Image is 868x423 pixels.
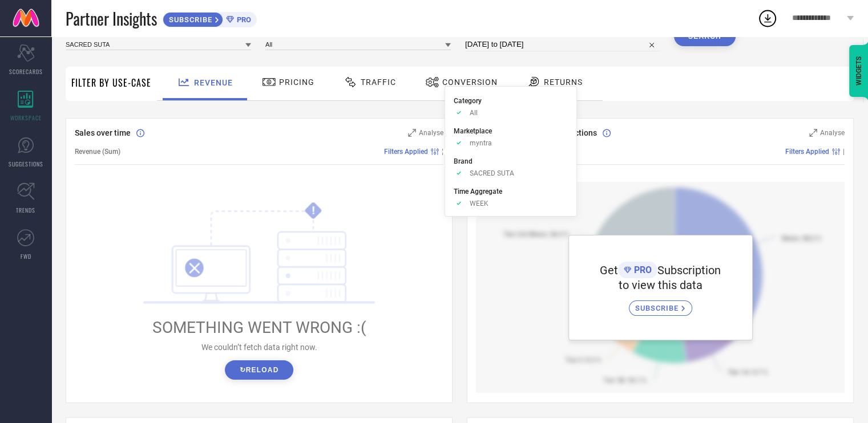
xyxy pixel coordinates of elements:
span: Traffic [361,78,396,87]
span: SUBSCRIBE [635,304,681,312]
button: Search [674,27,736,46]
span: SUGGESTIONS [9,160,43,168]
span: | [843,148,845,156]
span: SOMETHING WENT WRONG :( [152,318,366,337]
button: ↻Reload [225,360,293,380]
span: Pricing [279,78,314,87]
span: PRO [234,15,251,24]
a: SUBSCRIBEPRO [163,9,257,27]
span: myntra [470,139,492,147]
span: Analyse [820,129,845,137]
span: SACRED SUTA [470,169,514,177]
span: We couldn’t fetch data right now. [201,343,317,352]
span: Revenue (Sum) [75,148,120,156]
span: Sales over time [75,128,131,137]
span: Brand [454,157,473,165]
span: TRENDS [16,206,35,214]
span: Category [454,97,482,105]
span: All [470,109,478,117]
span: WEEK [470,200,488,208]
span: Time Aggregate [454,188,502,196]
span: Revenue [194,78,233,87]
svg: Zoom [809,129,817,137]
span: Filters Applied [384,148,428,156]
input: Select time period [465,38,660,51]
span: Returns [544,78,583,87]
div: Open download list [757,8,778,29]
span: Filters Applied [785,148,829,156]
span: Subscription [657,263,721,277]
span: Marketplace [454,127,492,135]
span: Filter By Use-Case [71,76,151,90]
span: Analyse [419,129,443,137]
tspan: ! [312,204,315,217]
span: to view this data [619,278,703,292]
span: Conversion [442,78,498,87]
span: Partner Insights [66,7,157,30]
span: WORKSPACE [10,113,42,122]
span: Get [600,263,618,277]
span: PRO [631,265,652,275]
span: SUBSCRIBE [163,15,215,24]
svg: Zoom [408,129,416,137]
a: SUBSCRIBE [629,292,692,316]
span: FWD [21,252,31,261]
span: SCORECARDS [9,67,43,76]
